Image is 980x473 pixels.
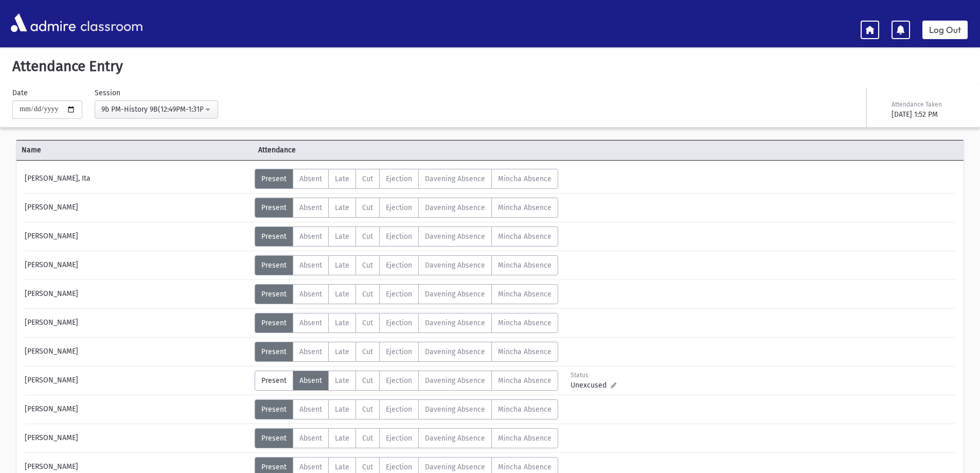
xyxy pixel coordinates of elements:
span: Absent [299,347,322,356]
h5: Attendance Entry [8,58,972,75]
span: Present [261,232,287,241]
span: classroom [78,9,143,37]
span: Cut [362,174,373,183]
span: Late [335,232,349,241]
span: Mincha Absence [498,203,551,212]
div: AttTypes [255,226,558,247]
span: Cut [362,290,373,299]
span: Absent [299,405,322,414]
span: Ejection [386,174,412,183]
span: Cut [362,319,373,327]
span: Absent [299,319,322,327]
span: Present [261,376,287,385]
div: [PERSON_NAME] [20,371,255,391]
span: Cut [362,347,373,356]
span: Ejection [386,347,412,356]
span: Attendance [253,145,490,155]
span: Ejection [386,290,412,299]
span: Late [335,463,349,471]
span: Cut [362,261,373,270]
span: Absent [299,434,322,443]
span: Name [16,145,253,155]
div: AttTypes [255,169,558,189]
div: AttTypes [255,313,558,333]
span: Ejection [386,463,412,471]
span: Davening Absence [425,261,485,270]
span: Present [261,174,287,183]
div: [DATE] 1:52 PM [892,109,966,120]
span: Mincha Absence [498,319,551,327]
span: Cut [362,376,373,385]
div: [PERSON_NAME] [20,226,255,247]
span: Late [335,434,349,443]
div: [PERSON_NAME] [20,284,255,304]
span: Late [335,319,349,327]
span: Ejection [386,319,412,327]
span: Present [261,347,287,356]
span: Cut [362,463,373,471]
div: Status [571,371,616,380]
span: Cut [362,203,373,212]
span: Late [335,203,349,212]
span: Ejection [386,405,412,414]
span: Absent [299,290,322,299]
label: Date [12,87,28,98]
span: Ejection [386,261,412,270]
a: Log Out [922,21,968,39]
span: Mincha Absence [498,405,551,414]
span: Present [261,290,287,299]
img: AdmirePro [8,11,78,34]
span: Ejection [386,203,412,212]
div: [PERSON_NAME] [20,313,255,333]
span: Present [261,319,287,327]
span: Absent [299,203,322,212]
span: Unexcused [571,380,611,391]
div: AttTypes [255,284,558,304]
span: Present [261,434,287,443]
div: [PERSON_NAME] [20,428,255,448]
span: Absent [299,232,322,241]
span: Late [335,174,349,183]
span: Ejection [386,434,412,443]
div: AttTypes [255,428,558,448]
span: Absent [299,174,322,183]
span: Cut [362,232,373,241]
span: Mincha Absence [498,232,551,241]
div: [PERSON_NAME] [20,399,255,419]
div: AttTypes [255,371,558,391]
div: 9b PM-History 9B(12:49PM-1:31PM) [101,104,203,115]
span: Ejection [386,232,412,241]
div: Attendance Taken [892,100,966,109]
span: Present [261,405,287,414]
span: Present [261,203,287,212]
span: Late [335,290,349,299]
span: Davening Absence [425,405,485,414]
div: [PERSON_NAME] [20,342,255,362]
label: Session [95,87,120,98]
span: Davening Absence [425,319,485,327]
span: Davening Absence [425,174,485,183]
span: Davening Absence [425,376,485,385]
span: Mincha Absence [498,347,551,356]
span: Ejection [386,376,412,385]
span: Mincha Absence [498,174,551,183]
span: Cut [362,405,373,414]
span: Late [335,261,349,270]
span: Mincha Absence [498,290,551,299]
span: Late [335,405,349,414]
span: Mincha Absence [498,376,551,385]
span: Present [261,261,287,270]
span: Absent [299,463,322,471]
div: [PERSON_NAME] [20,198,255,218]
span: Present [261,463,287,471]
div: AttTypes [255,255,558,275]
span: Cut [362,434,373,443]
div: AttTypes [255,342,558,362]
span: Absent [299,376,322,385]
span: Mincha Absence [498,261,551,270]
div: AttTypes [255,198,558,218]
div: AttTypes [255,399,558,419]
span: Davening Absence [425,347,485,356]
div: [PERSON_NAME], Ita [20,169,255,189]
span: Late [335,376,349,385]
